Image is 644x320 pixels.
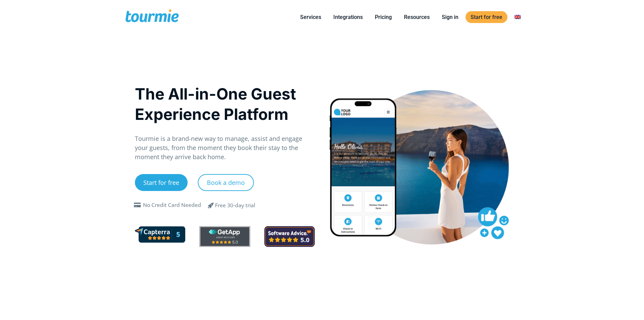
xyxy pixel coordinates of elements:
a: Integrations [328,13,368,21]
a: Sign in [437,13,463,21]
div: Free 30-day trial [215,201,255,210]
span:  [132,202,143,208]
h1: The All-in-One Guest Experience Platform [135,84,315,124]
a: Book a demo [198,174,254,191]
a: Services [295,13,326,21]
a: Start for free [135,174,188,191]
a: Pricing [370,13,397,21]
span:  [203,201,219,209]
div: No Credit Card Needed [143,201,201,209]
a: Start for free [466,11,507,23]
p: Tourmie is a brand-new way to manage, assist and engage your guests, from the moment they book th... [135,134,315,162]
a: Resources [399,13,435,21]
